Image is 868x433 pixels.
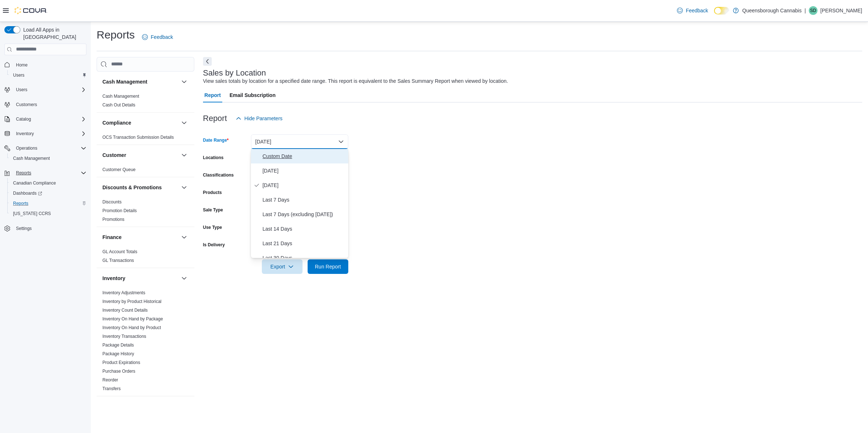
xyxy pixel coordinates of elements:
[102,249,137,254] a: GL Account Totals
[102,386,121,391] a: Transfers
[13,129,37,138] button: Inventory
[13,190,42,196] span: Dashboards
[10,71,86,80] span: Users
[139,30,176,44] a: Feedback
[251,149,348,258] div: Select listbox
[102,102,135,108] a: Cash Out Details
[10,179,59,187] a: Canadian Compliance
[102,234,122,241] h3: Finance
[266,259,298,274] span: Export
[16,102,37,108] span: Customers
[203,114,227,123] h3: Report
[97,92,194,112] div: Cash Management
[13,115,34,124] button: Catalog
[16,145,37,151] span: Operations
[102,351,134,357] span: Package History
[10,209,86,218] span: Washington CCRS
[7,209,89,219] button: [US_STATE] CCRS
[13,85,30,94] button: Users
[102,167,135,172] a: Customer Queue
[102,308,148,313] a: Inventory Count Details
[180,118,188,127] button: Compliance
[102,184,162,191] h3: Discounts & Promotions
[180,183,188,192] button: Discounts & Promotions
[151,33,173,41] span: Feedback
[102,151,178,159] button: Customer
[97,288,194,396] div: Inventory
[97,247,194,268] div: Finance
[102,299,162,304] a: Inventory by Product Historical
[10,71,27,80] a: Users
[102,134,174,140] span: OCS Transaction Submission Details
[244,115,283,122] span: Hide Parameters
[203,190,222,195] label: Products
[10,154,53,163] a: Cash Management
[10,154,86,163] span: Cash Management
[102,334,146,339] a: Inventory Transactions
[315,263,341,270] span: Run Report
[1,129,89,139] button: Inventory
[674,3,711,18] a: Feedback
[13,144,40,153] button: Operations
[203,69,266,77] h3: Sales by Location
[102,316,163,322] span: Inventory On Hand by Package
[13,60,86,69] span: Home
[263,254,345,262] span: Last 30 Days
[102,93,139,99] span: Cash Management
[16,170,31,176] span: Reports
[7,153,89,163] button: Cash Management
[16,131,34,137] span: Inventory
[102,275,178,282] button: Inventory
[102,360,140,365] a: Product Expirations
[102,290,145,296] span: Inventory Adjustments
[16,116,31,122] span: Catalog
[102,351,134,356] a: Package History
[102,377,118,383] a: Reorder
[714,7,729,15] input: Dark Mode
[102,342,134,348] span: Package Details
[203,57,212,66] button: Next
[7,70,89,80] button: Users
[13,224,86,233] span: Settings
[97,133,194,145] div: Compliance
[13,61,31,69] a: Home
[10,189,86,198] span: Dashboards
[102,258,134,263] a: GL Transactions
[263,195,345,204] span: Last 7 Days
[13,129,86,138] span: Inventory
[102,386,121,392] span: Transfers
[102,333,146,339] span: Inventory Transactions
[97,165,194,177] div: Customer
[102,135,174,140] a: OCS Transaction Submission Details
[203,172,234,178] label: Classifications
[263,210,345,219] span: Last 7 Days (excluding [DATE])
[13,211,51,216] span: [US_STATE] CCRS
[1,223,89,234] button: Settings
[180,151,188,159] button: Customer
[13,169,34,177] button: Reports
[102,208,137,214] span: Promotion Details
[13,144,86,153] span: Operations
[10,209,54,218] a: [US_STATE] CCRS
[13,85,86,94] span: Users
[102,234,178,241] button: Finance
[13,72,24,78] span: Users
[263,239,345,248] span: Last 21 Days
[10,179,86,187] span: Canadian Compliance
[820,6,862,15] p: [PERSON_NAME]
[13,100,40,109] a: Customers
[102,167,135,173] span: Customer Queue
[97,198,194,227] div: Discounts & Promotions
[203,207,223,213] label: Sale Type
[203,137,229,143] label: Date Range
[102,299,162,304] span: Inventory by Product Historical
[7,178,89,188] button: Canadian Compliance
[10,189,45,198] a: Dashboards
[251,134,348,149] button: [DATE]
[1,114,89,124] button: Catalog
[102,216,125,222] span: Promotions
[230,88,276,102] span: Email Subscription
[102,369,135,374] a: Purchase Orders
